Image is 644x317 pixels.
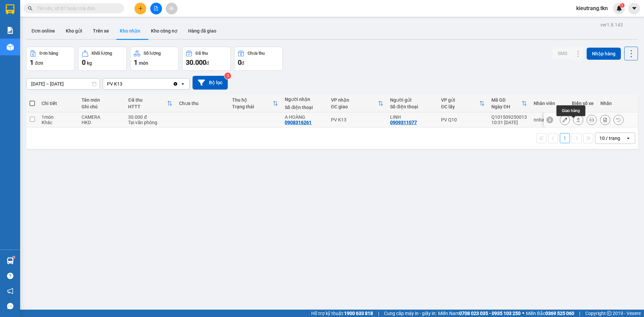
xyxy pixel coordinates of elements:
b: GỬI : PV K13 [8,49,61,60]
button: file-add [150,3,162,14]
div: LINH [390,114,434,120]
img: logo.jpg [8,8,42,42]
span: Miền Bắc [526,310,574,317]
button: aim [166,3,177,14]
span: kieutrang.tkn [571,4,613,12]
div: Số lượng [144,51,161,56]
strong: 1900 633 818 [344,311,373,316]
span: 1 [134,58,138,66]
button: 1 [560,133,570,143]
div: Khối lượng [92,51,112,56]
button: Khối lượng0kg [78,47,127,71]
svg: Clear value [173,81,178,87]
div: ver 1.8.143 [600,21,623,29]
img: icon-new-feature [616,5,622,11]
img: solution-icon [7,27,14,34]
div: Chưa thu [248,51,265,56]
span: Cung cấp máy in - giấy in: [384,310,436,317]
div: 10 / trang [599,135,620,142]
span: Miền Nam [438,310,521,317]
button: Chưa thu0đ [234,47,283,71]
div: Nhân viên [534,101,565,106]
span: aim [169,6,174,11]
th: Toggle SortBy [125,95,176,112]
span: món [139,60,148,66]
span: 1 [30,58,34,66]
span: file-add [154,6,158,11]
input: Select a date range. [26,78,100,89]
svg: open [180,81,185,87]
div: Người nhận [285,97,324,102]
span: search [28,6,33,11]
span: đ [241,60,244,66]
div: CAMERA [82,114,121,120]
div: ĐC lấy [441,104,479,109]
th: Toggle SortBy [328,95,387,112]
img: logo-vxr [6,4,14,14]
div: Ngày ĐH [491,104,522,109]
span: đ [206,60,209,66]
span: question-circle [7,273,13,279]
button: Đã thu30.000đ [182,47,231,71]
li: [STREET_ADDRESS][PERSON_NAME]. [GEOGRAPHIC_DATA], Tỉnh [GEOGRAPHIC_DATA] [63,16,280,25]
div: HKD [82,120,121,125]
button: Kho gửi [60,23,88,39]
span: 1 [621,3,623,8]
div: ĐC giao [331,104,378,109]
button: SMS [552,47,573,59]
div: Đã thu [128,97,167,103]
strong: 0369 525 060 [545,311,574,316]
div: Q101509250013 [491,114,527,120]
sup: 1 [620,3,625,8]
svg: open [626,136,631,141]
span: copyright [607,311,611,316]
div: Giao hàng [556,105,585,116]
div: Đã thu [196,51,208,56]
div: Chi tiết [42,101,75,106]
div: Giao hàng [573,115,583,125]
img: warehouse-icon [7,44,14,51]
th: Toggle SortBy [488,95,530,112]
button: Hàng đã giao [183,23,222,39]
div: Người gửi [390,97,434,103]
sup: 1 [13,256,15,258]
div: 0908316261 [285,120,312,125]
span: Hỗ trợ kỹ thuật: [311,310,373,317]
strong: 0708 023 035 - 0935 103 250 [459,311,521,316]
span: kg [87,60,92,66]
div: nnbaotram.tkn [534,117,565,122]
th: Toggle SortBy [438,95,488,112]
input: Selected PV K13. [123,81,124,87]
li: Hotline: 1900 8153 [63,25,280,33]
img: warehouse-icon [7,257,14,264]
button: caret-down [628,3,640,14]
span: plus [138,6,143,11]
div: Sửa đơn hàng [560,115,570,125]
div: Nhãn [600,101,634,106]
div: VP nhận [331,97,378,103]
div: 10:31 [DATE] [491,120,527,125]
button: Nhập hàng [587,48,621,60]
span: | [378,310,379,317]
span: notification [7,288,13,294]
button: Đơn online [26,23,60,39]
div: 30.000 đ [128,114,172,120]
div: PV K13 [331,117,383,122]
button: Trên xe [88,23,114,39]
span: 0 [238,58,241,66]
span: 30.000 [186,58,206,66]
div: Trạng thái [232,104,273,109]
div: Biển số xe [572,101,594,106]
button: Kho nhận [114,23,146,39]
div: Số điện thoại [285,105,324,110]
span: 0 [82,58,86,66]
span: caret-down [631,5,637,11]
div: Chưa thu [179,101,225,106]
button: Số lượng1món [130,47,179,71]
div: VP gửi [441,97,479,103]
span: ⚪️ [522,312,524,315]
div: 1 món [42,114,75,120]
div: Tên món [82,97,121,103]
input: Tìm tên, số ĐT hoặc mã đơn [37,5,116,12]
div: Ghi chú [82,104,121,109]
